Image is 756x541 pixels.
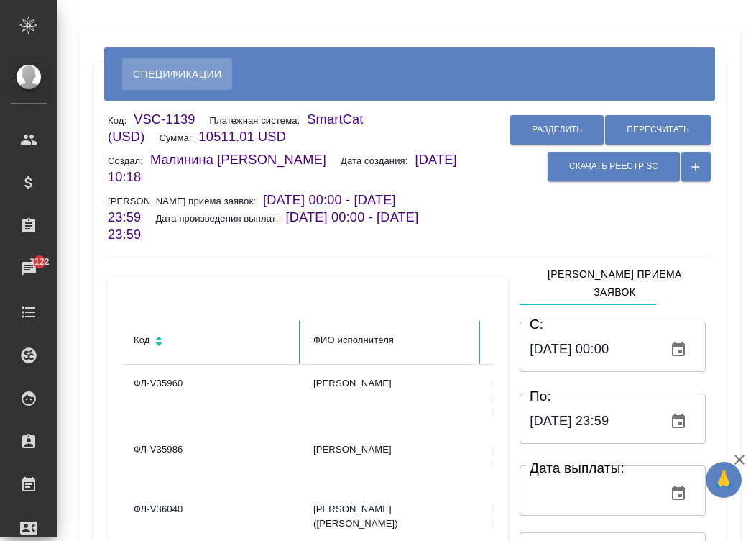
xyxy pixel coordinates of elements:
[341,155,415,166] p: Дата создания:
[627,124,689,136] span: Пересчитать
[711,465,736,495] span: 🙏
[548,152,680,181] button: Скачать реестр SC
[481,365,661,431] td: [PERSON_NAME][EMAIL_ADDRESS][DOMAIN_NAME],
[605,115,711,145] button: Пересчитать
[108,196,263,206] p: [PERSON_NAME] приема заявок:
[133,65,221,83] span: Спецификации
[108,115,134,126] p: Код:
[493,332,650,349] div: Email исполнителя
[569,160,658,173] span: Скачать реестр SC
[159,132,198,143] p: Сумма:
[302,365,481,431] td: [PERSON_NAME]
[528,265,701,301] span: [PERSON_NAME] приема заявок
[108,155,150,166] p: Создал:
[150,153,341,167] p: Малинина [PERSON_NAME]
[122,431,302,491] td: ФЛ-V35986
[481,431,661,491] td: [EMAIL_ADDRESS][DOMAIN_NAME],
[313,332,470,349] div: ФИО исполнителя
[134,112,209,127] p: VSC-1139
[199,129,300,144] p: 10511.01 USD
[510,115,604,145] button: Разделить
[155,213,285,224] p: Дата произведения выплат:
[21,255,57,269] span: 3122
[209,115,307,126] p: Платежная система:
[4,251,54,287] a: 3122
[706,462,742,498] button: 🙏
[134,332,290,353] div: Сортировка
[122,365,302,431] td: ФЛ-V35960
[302,431,481,491] td: [PERSON_NAME]
[532,124,582,136] span: Разделить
